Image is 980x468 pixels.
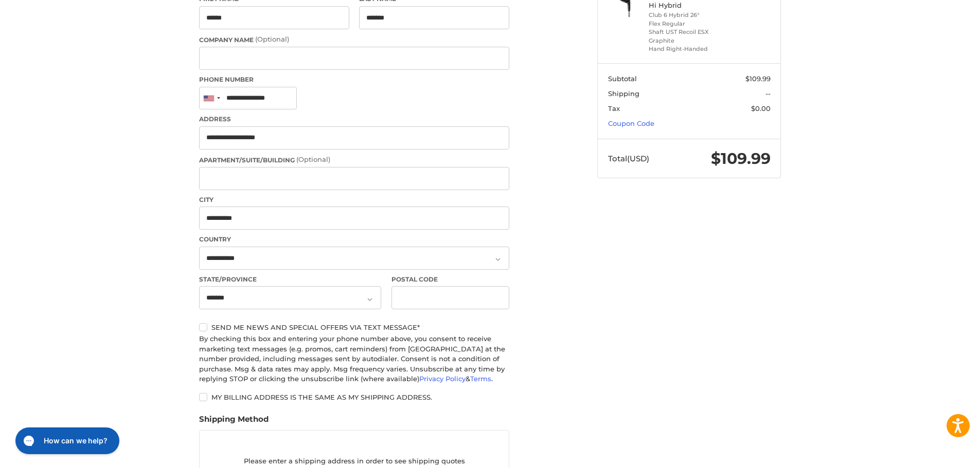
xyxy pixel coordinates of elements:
span: Tax [608,104,620,113]
div: By checking this box and entering your phone number above, you consent to receive marketing text ... [199,334,509,384]
a: Privacy Policy [419,375,466,383]
label: Country [199,235,509,244]
label: Company Name [199,34,509,45]
label: City [199,195,509,204]
label: Postal Code [391,275,510,284]
a: Terms [470,375,491,383]
label: Address [199,115,509,124]
small: (Optional) [296,155,330,163]
li: Club 6 Hybrid 26° [649,11,727,20]
iframe: Google Customer Reviews [895,440,980,468]
span: Shipping [608,89,639,98]
li: Hand Right-Handed [649,45,727,53]
legend: Shipping Method [199,414,269,430]
label: My billing address is the same as my shipping address. [199,393,509,401]
a: Coupon Code [608,119,654,127]
label: Send me news and special offers via text message* [199,323,509,331]
small: (Optional) [255,35,289,43]
span: $109.99 [745,74,771,83]
span: -- [765,89,771,98]
span: Total (USD) [608,154,649,163]
li: Shaft UST Recoil ESX Graphite [649,28,727,45]
span: $109.99 [711,149,771,168]
label: Phone Number [199,75,509,84]
span: $0.00 [751,104,771,113]
div: United States: +1 [200,87,223,109]
span: Subtotal [608,74,637,83]
label: State/Province [199,275,381,284]
iframe: Gorgias live chat messenger [10,424,122,458]
li: Flex Regular [649,20,727,28]
label: Apartment/Suite/Building [199,155,509,165]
